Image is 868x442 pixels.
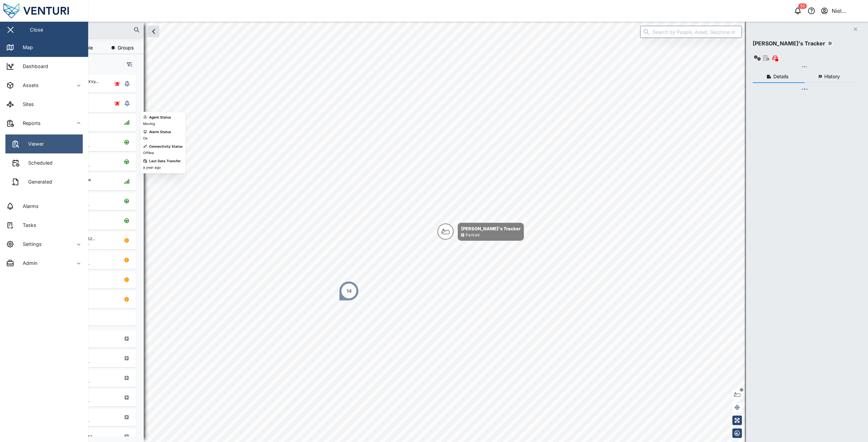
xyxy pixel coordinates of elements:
div: Sites [18,101,34,108]
span: Groups [118,45,134,50]
a: Viewer [5,134,83,153]
div: Generated [23,178,52,186]
button: Niel Principe [820,6,863,16]
div: Map [18,44,33,51]
div: Reports [18,120,41,127]
div: Agent Status [149,115,171,120]
div: 14 [347,287,352,295]
a: Scheduled [5,153,83,172]
div: Map marker [437,223,524,241]
div: Last Data Transfer [149,159,181,164]
span: History [824,74,840,79]
div: Alarms [18,203,39,210]
div: Dashboard [18,63,48,70]
div: [PERSON_NAME]'s Tracker [753,39,825,48]
div: Niel Principe [832,7,862,15]
span: Details [773,74,788,79]
div: Alarm Status [149,129,171,135]
div: Settings [18,240,42,248]
div: Tasks [18,222,36,229]
img: Main Logo [3,3,92,18]
div: [PERSON_NAME]'s Tracker [461,225,520,232]
div: Moving [143,121,155,127]
div: Parked [466,232,479,238]
div: 50 [798,3,807,9]
canvas: Map [22,22,868,442]
div: Close [30,26,43,34]
a: Generated [5,172,83,191]
input: Search by People, Asset, Geozone or Place [640,26,742,38]
div: Admin [18,259,38,267]
div: Offline [143,150,154,156]
div: Map marker [339,281,359,301]
div: a year ago [143,165,161,170]
div: Scheduled [23,159,53,167]
div: Ok [143,136,147,141]
div: Assets [18,82,39,89]
div: Viewer [23,140,44,148]
div: Connectivity Status [149,144,183,149]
